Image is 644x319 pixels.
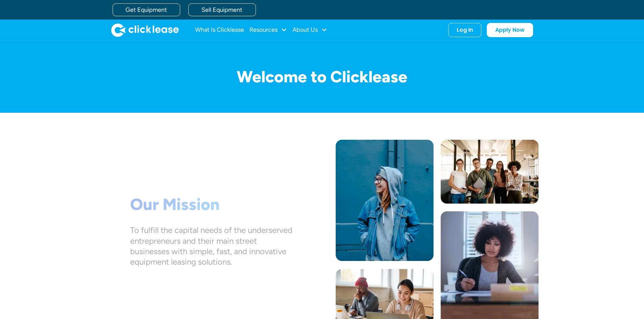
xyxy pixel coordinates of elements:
[130,195,292,214] h1: Our Mission
[113,3,180,16] a: Get Equipment
[457,27,473,33] div: Log In
[195,23,244,37] a: What Is Clicklease
[106,68,539,86] h1: Welcome to Clicklease
[111,23,179,37] img: Clicklease logo
[130,225,292,267] div: To fulfill the capital needs of the underserved entrepreneurs and their main street businesses wi...
[487,23,533,37] a: Apply Now
[188,3,256,16] a: Sell Equipment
